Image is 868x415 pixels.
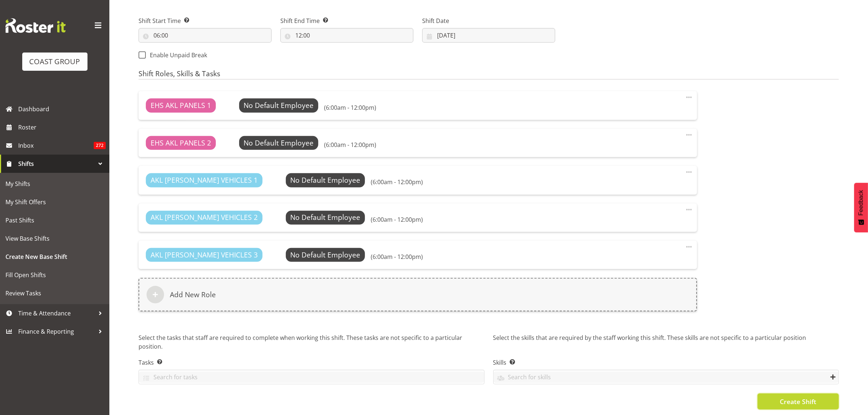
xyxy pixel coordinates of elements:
[371,253,423,260] h6: (6:00am - 12:00pm)
[139,16,272,25] label: Shift Start Time
[290,175,360,185] span: No Default Employee
[280,16,413,25] label: Shift End Time
[5,233,104,244] span: View Base Shifts
[18,308,95,319] span: Time & Attendance
[758,393,839,410] button: Create Shift
[5,178,104,189] span: My Shifts
[18,122,106,133] span: Roster
[139,333,484,352] p: Select the tasks that staff are required to complete when working this shift. These tasks are not...
[170,290,216,299] h6: Add New Role
[244,100,314,110] span: No Default Employee
[493,333,839,352] p: Select the skills that are required by the staff working this shift. These skills are not specifi...
[2,229,108,248] a: View Base Shifts
[18,140,94,151] span: Inbox
[151,138,211,148] span: EHS AKL PANELS 2
[30,56,80,67] div: COAST GROUP
[324,104,376,111] h6: (6:00am - 12:00pm)
[2,193,108,211] a: My Shift Offers
[2,266,108,284] a: Fill Open Shifts
[151,175,258,186] span: AKL [PERSON_NAME] VEHICLES 1
[494,372,839,383] input: Search for skills
[18,158,95,169] span: Shifts
[371,216,423,223] h6: (6:00am - 12:00pm)
[493,358,839,367] label: Skills
[2,284,108,302] a: Review Tasks
[290,212,360,222] span: No Default Employee
[151,250,258,260] span: AKL [PERSON_NAME] VEHICLES 3
[854,183,868,232] button: Feedback - Show survey
[5,18,66,33] img: Rosterit website logo
[18,326,95,337] span: Finance & Reporting
[780,397,816,406] span: Create Shift
[5,269,104,280] span: Fill Open Shifts
[139,28,272,43] input: Click to select...
[139,70,839,80] h4: Shift Roles, Skills & Tasks
[5,197,104,207] span: My Shift Offers
[422,16,555,25] label: Shift Date
[2,211,108,229] a: Past Shifts
[244,138,314,148] span: No Default Employee
[371,178,423,186] h6: (6:00am - 12:00pm)
[5,288,104,299] span: Review Tasks
[5,251,104,262] span: Create New Base Shift
[151,212,258,223] span: AKL [PERSON_NAME] VEHICLES 2
[151,100,211,111] span: EHS AKL PANELS 1
[94,142,106,149] span: 272
[139,372,484,383] input: Search for tasks
[139,358,484,367] label: Tasks
[290,250,360,260] span: No Default Employee
[5,215,104,226] span: Past Shifts
[422,28,555,43] input: Click to select...
[324,141,376,148] h6: (6:00am - 12:00pm)
[280,28,413,43] input: Click to select...
[146,51,207,59] span: Enable Unpaid Break
[2,175,108,193] a: My Shifts
[18,104,106,115] span: Dashboard
[858,190,864,216] span: Feedback
[2,248,108,266] a: Create New Base Shift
